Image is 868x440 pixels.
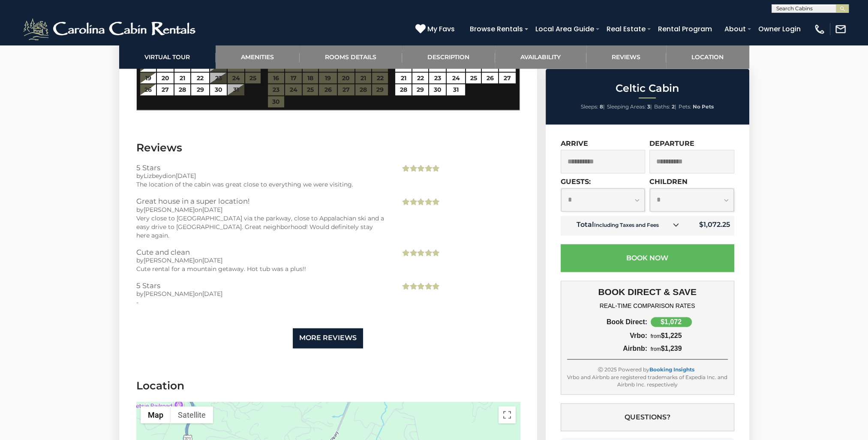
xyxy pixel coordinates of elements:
[654,21,716,36] a: Rental Program
[654,103,670,110] span: Baths:
[561,216,686,235] td: Total
[136,214,388,240] div: Very close to [GEOGRAPHIC_DATA] via the parkway, close to Appalachian ski and a easy drive to [GE...
[686,216,734,235] td: $1,072.25
[649,139,694,148] label: Departure
[647,103,650,110] strong: 3
[157,84,174,95] a: 27
[429,84,446,95] a: 30
[567,302,728,309] h4: REAL-TIME COMPARISON RATES
[119,45,216,69] a: Virtual Tour
[647,345,728,353] div: $1,239
[136,164,388,172] h3: 5 Stars
[202,256,222,264] span: [DATE]
[136,282,388,289] h3: 5 Stars
[567,287,728,297] h3: BOOK DIRECT & SAVE
[136,298,388,307] div: -
[466,72,481,84] a: 25
[202,290,222,298] span: [DATE]
[144,290,195,298] span: [PERSON_NAME]
[679,103,691,110] span: Pets:
[140,72,156,84] a: 19
[136,289,388,298] div: by on
[672,103,675,110] strong: 2
[157,72,174,84] a: 20
[693,103,714,110] strong: No Pets
[647,332,728,340] div: $1,225
[395,72,411,84] a: 21
[495,45,586,69] a: Availability
[561,178,591,186] label: Guests:
[174,72,190,84] a: 21
[586,45,666,69] a: Reviews
[499,72,516,84] a: 27
[607,101,652,112] li: |
[548,83,747,94] h2: Celtic Cabin
[447,72,465,84] a: 24
[720,21,750,36] a: About
[136,256,388,265] div: by on
[651,333,661,339] span: from
[581,101,605,112] li: |
[136,197,388,205] h3: Great house in a super location!
[447,84,465,95] a: 31
[136,248,388,256] h3: Cute and clean
[835,23,847,35] img: mail-regular-white.png
[429,72,446,84] a: 23
[171,406,213,423] button: Show satellite imagery
[176,172,196,180] span: [DATE]
[141,406,171,423] button: Show street map
[654,101,676,112] li: |
[567,374,728,388] div: Vrbo and Airbnb are registered trademarks of Expedia Inc. and Airbnb Inc. respectively
[567,318,648,326] div: Book Direct:
[136,265,388,273] div: Cute rental for a mountain getaway. Hot tub was a plus!!
[754,21,805,36] a: Owner Login
[210,84,227,95] a: 30
[136,140,520,155] h3: Reviews
[412,84,428,95] a: 29
[649,366,694,373] a: Booking Insights
[216,45,300,69] a: Amenities
[567,366,728,373] div: Ⓒ 2025 Powered by
[136,180,388,189] div: The location of the cabin was great close to everything we were visiting.
[427,24,455,34] span: My Favs
[412,72,428,84] a: 22
[666,45,749,69] a: Location
[649,178,688,186] label: Children
[144,172,168,180] span: Lizbeydi
[300,45,402,69] a: Rooms Details
[499,406,516,423] button: Toggle fullscreen view
[144,206,195,214] span: [PERSON_NAME]
[191,72,209,84] a: 22
[466,21,527,36] a: Browse Rentals
[482,72,498,84] a: 26
[602,21,650,36] a: Real Estate
[202,206,222,214] span: [DATE]
[814,23,826,35] img: phone-regular-white.png
[594,222,659,228] small: Including Taxes and Fees
[395,84,411,95] a: 28
[651,317,692,327] div: $1,072
[174,84,190,95] a: 28
[136,378,520,393] h3: Location
[531,21,598,36] a: Local Area Guide
[191,84,209,95] a: 29
[567,345,648,353] div: Airbnb:
[144,256,195,264] span: [PERSON_NAME]
[402,45,495,69] a: Description
[600,103,603,110] strong: 8
[136,205,388,214] div: by on
[415,24,457,35] a: My Favs
[651,346,661,352] span: from
[21,16,199,42] img: White-1-2.png
[561,139,588,148] label: Arrive
[140,84,156,95] a: 26
[607,103,646,110] span: Sleeping Areas:
[561,244,734,272] button: Book Now
[293,328,363,348] a: More Reviews
[136,172,388,180] div: by on
[581,103,598,110] span: Sleeps:
[561,403,734,431] button: Questions?
[567,332,648,340] div: Vrbo:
